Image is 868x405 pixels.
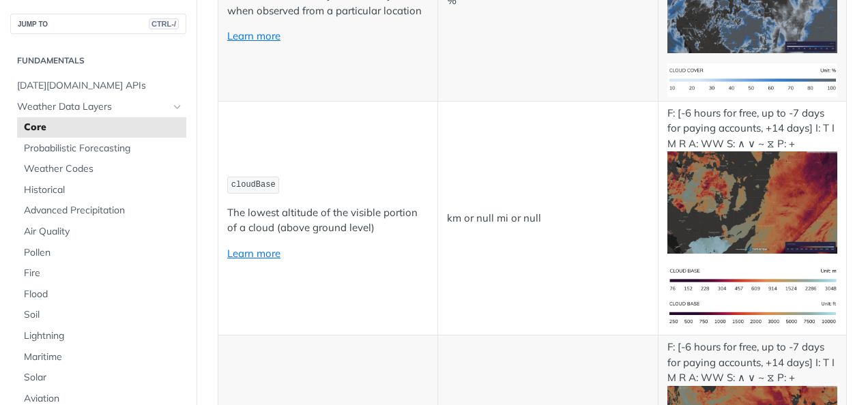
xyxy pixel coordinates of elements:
p: The lowest altitude of the visible portion of a cloud (above ground level) [227,205,429,236]
span: Weather Data Layers [17,100,169,114]
a: Probabilistic Forecasting [17,138,186,159]
a: Learn more [227,247,280,260]
a: Fire [17,263,186,284]
span: Core [24,121,183,134]
span: Solar [24,371,183,385]
span: Fire [24,267,183,280]
button: JUMP TOCTRL-/ [10,14,186,34]
span: [DATE][DOMAIN_NAME] APIs [17,79,183,93]
span: Expand image [667,273,837,286]
span: Expand image [667,307,837,320]
span: Advanced Precipitation [24,204,183,217]
p: km or null mi or null [447,211,648,226]
p: F: [-6 hours for free, up to -7 days for paying accounts, +14 days] I: T I M R A: WW S: ∧ ∨ ~ ⧖ P: + [667,106,837,254]
span: Lightning [24,329,183,343]
span: Soil [24,308,183,322]
span: CTRL-/ [149,18,179,29]
span: Flood [24,288,183,301]
a: Advanced Precipitation [17,200,186,221]
a: Lightning [17,326,186,346]
span: Historical [24,183,183,197]
span: cloudBase [231,180,276,190]
a: Solar [17,367,186,388]
span: Expand image [667,195,837,208]
a: Core [17,117,186,138]
span: Pollen [24,246,183,260]
h2: Fundamentals [10,55,186,67]
a: [DATE][DOMAIN_NAME] APIs [10,76,186,96]
span: Expand image [667,72,837,85]
a: Flood [17,284,186,305]
a: Weather Codes [17,159,186,179]
button: Hide subpages for Weather Data Layers [172,102,183,112]
a: Learn more [227,29,280,42]
a: Historical [17,180,186,200]
a: Air Quality [17,222,186,242]
a: Maritime [17,347,186,367]
span: Weather Codes [24,162,183,176]
a: Pollen [17,243,186,263]
a: Weather Data LayersHide subpages for Weather Data Layers [10,97,186,117]
span: Air Quality [24,225,183,239]
span: Maritime [24,350,183,364]
span: Probabilistic Forecasting [24,142,183,155]
a: Soil [17,305,186,325]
